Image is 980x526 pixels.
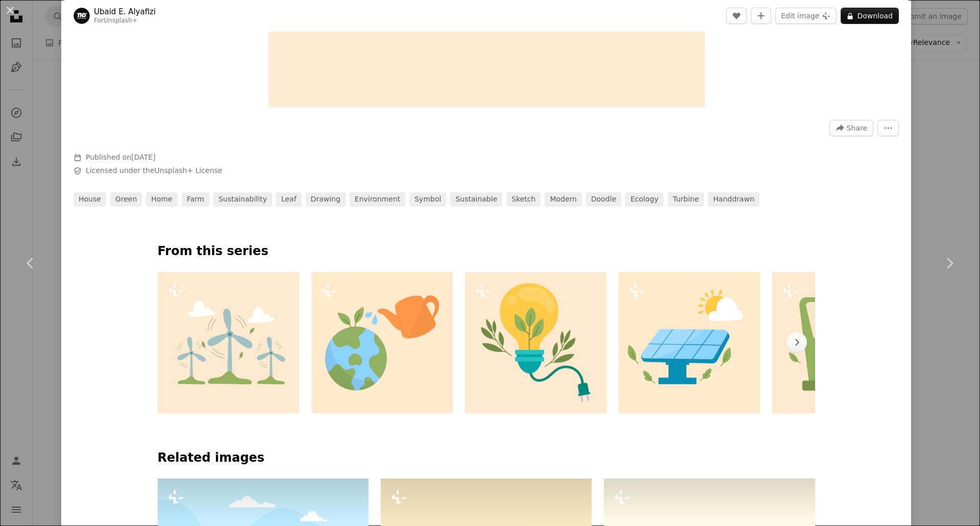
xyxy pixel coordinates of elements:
[877,120,899,136] button: More Actions
[311,272,453,413] img: A picture of a teapot and a teapot on top of a globe
[155,166,223,174] a: Unsplash+ License
[465,272,606,413] img: A light bulb with a plant growing out of it
[772,338,914,347] a: A green gas pump with a lightning coming out of it
[751,8,771,24] button: Add to Collection
[104,17,137,24] a: Unsplash+
[86,166,222,176] span: Licensed under the
[726,8,747,24] button: Like
[708,192,759,207] a: handdrawn
[158,450,815,466] h4: Related images
[311,338,453,347] a: A picture of a teapot and a teapot on top of a globe
[158,272,299,413] img: A group of three windmills with a sky background
[213,192,272,207] a: sustainability
[506,192,541,207] a: sketch
[409,192,446,207] a: symbol
[919,214,980,312] a: Next
[306,192,346,207] a: drawing
[110,192,142,207] a: green
[619,272,760,413] img: A solar panel with the sun above it
[158,338,299,347] a: A group of three windmills with a sky background
[73,8,90,24] img: Go to Ubaid E. Alyafizi's profile
[182,192,210,207] a: farm
[775,8,837,24] button: Edit image
[668,192,704,207] a: turbine
[619,338,760,347] a: A solar panel with the sun above it
[625,192,664,207] a: ecology
[94,7,156,17] a: Ubaid E. Alyafizi
[841,8,899,24] button: Download
[94,17,156,25] div: For
[772,272,914,413] img: A green gas pump with a lightning coming out of it
[131,153,155,161] time: June 27, 2024 at 11:00:50 PM EDT
[847,120,867,136] span: Share
[86,153,156,161] span: Published on
[586,192,621,207] a: doodle
[450,192,502,207] a: sustainable
[276,192,302,207] a: leaf
[146,192,177,207] a: home
[545,192,582,207] a: modern
[73,192,106,207] a: house
[829,120,873,136] button: Share this image
[350,192,405,207] a: environment
[787,332,807,353] button: scroll list to the right
[158,243,815,260] p: From this series
[465,338,606,347] a: A light bulb with a plant growing out of it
